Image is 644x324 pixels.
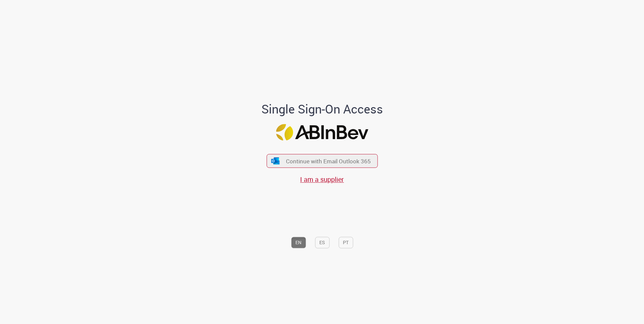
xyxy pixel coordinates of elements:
button: EN [291,237,306,248]
button: ES [315,237,329,248]
img: Logo ABInBev [276,124,368,140]
a: I am a supplier [300,175,344,184]
button: ícone Azure/Microsoft 360 Continue with Email Outlook 365 [266,154,378,168]
button: PT [339,237,353,248]
h1: Single Sign-On Access [229,103,416,116]
img: ícone Azure/Microsoft 360 [271,157,280,164]
span: Continue with Email Outlook 365 [286,157,371,165]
